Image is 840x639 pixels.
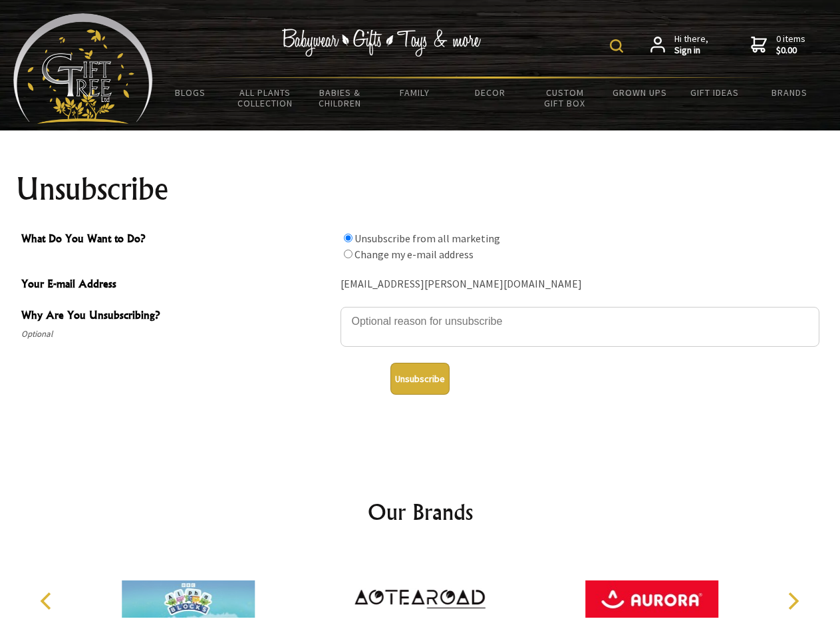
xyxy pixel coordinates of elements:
img: Babyware - Gifts - Toys and more... [13,13,153,124]
a: Decor [452,79,527,106]
a: Gift Ideas [677,79,752,106]
button: Next [778,586,807,616]
a: Hi there,Sign in [650,33,708,57]
a: Custom Gift Box [527,79,603,117]
button: Previous [33,586,63,616]
input: What Do You Want to Do? [344,234,352,242]
input: What Do You Want to Do? [344,250,352,258]
span: Your E-mail Address [21,276,334,295]
a: Grown Ups [602,79,677,106]
span: Why Are You Unsubscribing? [21,307,334,326]
span: Hi there, [674,33,708,57]
img: product search [610,39,623,53]
a: Brands [752,79,827,106]
button: Unsubscribe [390,363,450,395]
label: Change my e-mail address [354,248,474,261]
a: Family [378,79,453,106]
a: BLOGS [153,79,228,106]
strong: Sign in [674,45,708,57]
div: [EMAIL_ADDRESS][PERSON_NAME][DOMAIN_NAME] [341,274,819,295]
span: What Do You Want to Do? [21,230,334,250]
strong: $0.00 [776,45,805,57]
a: 0 items$0.00 [751,33,805,57]
a: Babies & Children [303,79,378,117]
h1: Unsubscribe [16,173,825,205]
label: Unsubscribe from all marketing [354,232,500,245]
textarea: Why Are You Unsubscribing? [341,307,819,347]
span: 0 items [776,33,805,57]
h2: Our Brands [27,496,814,528]
img: Babywear - Gifts - Toys & more [282,29,482,57]
a: All Plants Collection [228,79,303,117]
span: Optional [21,326,334,342]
